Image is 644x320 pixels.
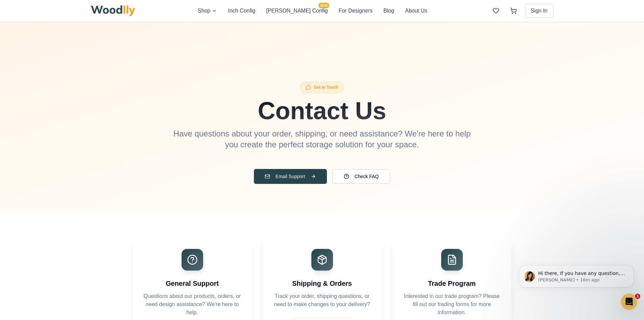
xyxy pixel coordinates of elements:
button: Check FAQ [332,169,390,184]
iframe: Intercom live chat [621,294,637,310]
p: Have questions about your order, shipping, or need assistance? We're here to help you create the ... [171,128,474,150]
img: Woodlly [91,5,136,16]
p: Interested in our trade program? Please fill out our trading forms for more information. [403,292,501,317]
h3: Trade Program [403,279,501,288]
button: Sign In [525,4,553,18]
h1: Contact Us [133,99,511,123]
span: 1 [635,294,640,299]
button: For Designers [339,7,373,15]
span: NEW [318,3,329,8]
p: Questions about our products, orders, or need design assistance? We're here to help. [144,292,241,317]
button: About Us [405,7,427,15]
h3: General Support [144,279,241,288]
h3: Shipping & Orders [273,279,371,288]
iframe: Intercom notifications message [509,251,644,302]
button: Blog [383,7,394,15]
p: Track your order, shipping questions, or need to make changes to your delivery? [273,292,371,308]
div: Get In Touch [300,82,344,93]
button: [PERSON_NAME] ConfigNEW [266,7,328,15]
button: Email Support [254,169,327,184]
button: Inch Config [228,7,255,15]
button: Shop [198,7,217,15]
